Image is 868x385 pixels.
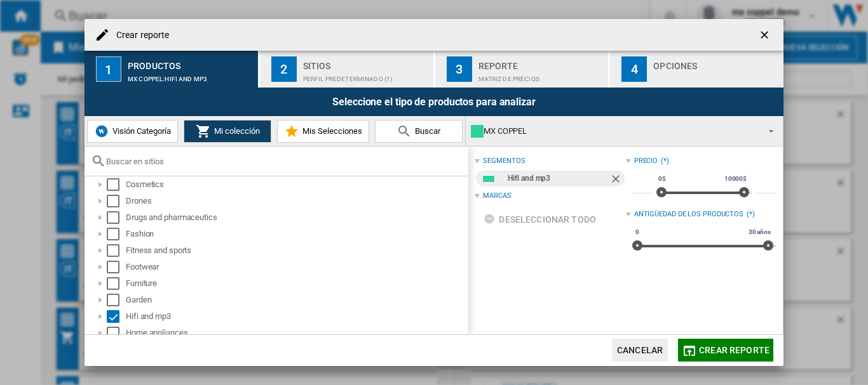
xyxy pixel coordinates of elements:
[126,211,466,224] div: Drugs and pharmaceutics
[107,327,126,339] md-checkbox: Select
[699,345,770,355] span: Crear reporte
[610,51,783,88] button: 4 Opciones
[126,178,466,191] div: Cosmetics
[85,51,259,88] button: 1 Productos MX COPPEL:Hifi and mp3
[753,22,778,48] button: getI18NText('BUTTONS.CLOSE_DIALOG')
[109,126,171,136] span: Visión Categoría
[447,56,472,82] div: 3
[634,227,641,237] span: 0
[656,174,668,184] span: 0$
[621,56,647,82] div: 4
[634,209,743,219] div: Antigüedad de los productos
[260,51,435,88] button: 2 Sitios Perfil predeterminado (1)
[128,69,253,82] div: MX COPPEL:Hifi and mp3
[107,294,126,306] md-checkbox: Select
[412,126,440,136] span: Buscar
[303,56,428,69] div: Sitios
[126,327,466,339] div: Home appliances
[634,156,658,166] div: Precio
[107,178,126,191] md-checkbox: Select
[478,56,604,69] div: Reporte
[480,208,600,231] button: Deseleccionar todo
[747,227,773,237] span: 30 años
[484,208,596,231] div: Deseleccionar todo
[722,174,749,184] span: 10000$
[271,56,297,82] div: 2
[94,124,109,139] img: wiser-icon-blue.png
[126,310,466,323] div: Hifi and mp3
[653,56,778,69] div: Opciones
[126,244,466,257] div: Fitness and sports
[184,120,271,143] button: Mi colección
[85,88,783,116] div: Seleccione el tipo de productos para analizar
[87,120,178,143] button: Visión Categoría
[277,120,369,143] button: Mis Selecciones
[126,261,466,273] div: Footwear
[471,122,757,140] div: MX COPPEL
[107,211,126,224] md-checkbox: Select
[126,294,466,306] div: Garden
[758,29,773,44] ng-md-icon: getI18NText('BUTTONS.CLOSE_DIALOG')
[612,339,668,362] button: Cancelar
[508,171,609,186] div: Hifi and mp3
[106,157,462,166] input: Buscar en sitios
[375,120,463,143] button: Buscar
[107,244,126,257] md-checkbox: Select
[678,339,773,362] button: Crear reporte
[107,195,126,207] md-checkbox: Select
[107,261,126,273] md-checkbox: Select
[609,173,625,188] ng-md-icon: Quitar
[303,69,428,82] div: Perfil predeterminado (1)
[107,228,126,240] md-checkbox: Select
[211,126,260,136] span: Mi colección
[107,310,126,323] md-checkbox: Select
[128,56,253,69] div: Productos
[107,277,126,290] md-checkbox: Select
[126,277,466,290] div: Furniture
[483,191,511,201] div: Marcas
[435,51,610,88] button: 3 Reporte Matriz de precios
[478,69,604,82] div: Matriz de precios
[96,56,121,82] div: 1
[483,156,525,166] div: segmentos
[126,195,466,207] div: Drones
[299,126,362,136] span: Mis Selecciones
[126,228,466,240] div: Fashion
[110,29,169,42] h4: Crear reporte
